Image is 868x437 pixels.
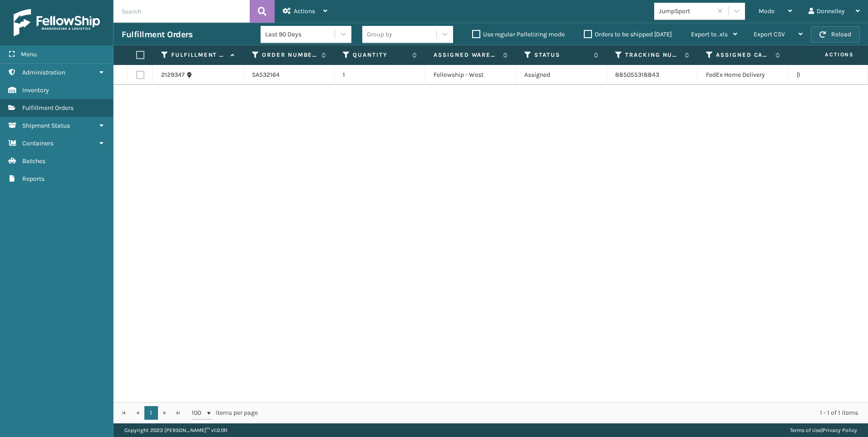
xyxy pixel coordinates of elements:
span: Inventory [22,86,49,94]
a: 1 [144,406,158,420]
label: Assigned Carrier Service [716,51,771,59]
span: 100 [192,408,205,417]
button: Reload [811,26,860,43]
label: Orders to be shipped [DATE] [584,30,672,38]
span: items per page [192,406,258,420]
div: Last 90 Days [265,30,335,39]
span: Actions [796,47,859,62]
span: Export to .xls [691,30,728,38]
label: Assigned Warehouse [434,51,498,59]
label: Quantity [353,51,408,59]
label: Fulfillment Order Id [171,51,226,59]
img: logo [14,9,100,36]
div: Group by [367,30,392,39]
label: Order Number [262,51,317,59]
td: FedEx Home Delivery [698,65,789,85]
a: 2129347 [161,70,185,79]
span: Administration [22,69,65,76]
td: Fellowship - West [425,65,516,85]
td: SA532164 [244,65,335,85]
td: 1 [335,65,425,85]
span: Containers [22,139,54,147]
p: Copyright 2023 [PERSON_NAME]™ v 1.0.191 [124,423,227,437]
div: | [790,423,857,437]
h3: Fulfillment Orders [122,29,192,40]
div: JumpSport [659,6,713,16]
label: Use regular Palletizing mode [472,30,565,38]
a: 885055318843 [615,71,659,79]
span: Reports [22,175,44,183]
td: Assigned [516,65,607,85]
a: Terms of Use [790,427,821,433]
label: Status [534,51,589,59]
span: Menu [21,50,37,58]
label: Tracking Number [625,51,680,59]
span: Export CSV [754,30,785,38]
span: Actions [294,7,315,15]
span: Batches [22,157,45,165]
span: Shipment Status [22,122,70,129]
a: Privacy Policy [823,427,857,433]
span: Mode [759,7,774,15]
div: 1 - 1 of 1 items [271,408,858,417]
span: Fulfillment Orders [22,104,74,112]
